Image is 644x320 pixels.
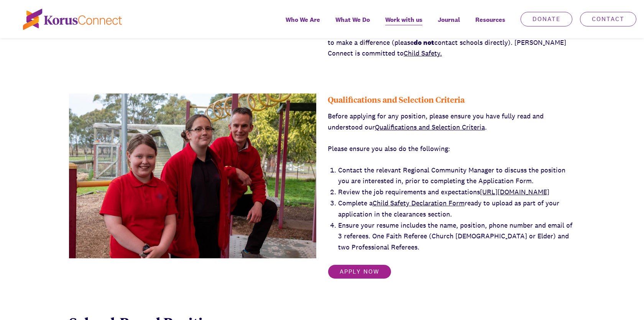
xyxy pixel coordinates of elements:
li: Complete a ready to upload as part of your application in the clearances section. [338,198,575,220]
p: Before applying for any position, please ensure you have fully read and understood our . [328,111,575,133]
li: Ensure your resume includes the name, position, phone number and email of 3 referees. One Faith R... [338,220,575,253]
a: Child Safety Declaration Form [373,199,465,207]
li: Contact the relevant Regional Community Manager to discuss the position you are interested in, pr... [338,165,575,187]
strong: do not [414,38,434,47]
a: What We Do [328,11,378,38]
div: Qualifications and Selection Criteria [328,94,575,105]
a: Work with us [378,11,430,38]
span: What We Do [335,14,370,25]
img: 9b3fdab3-26a6-4a53-9313-dc52a8d8d19f_DSCF1455+-web.jpg [69,94,316,258]
span: Work with us [385,14,422,25]
div: Resources [468,11,513,38]
a: Journal [430,11,468,38]
a: Qualifications and Selection Criteria [375,123,485,131]
a: Who We Are [278,11,328,38]
img: korus-connect%2Fc5177985-88d5-491d-9cd7-4a1febad1357_logo.svg [23,9,122,30]
a: Donate [521,12,572,26]
a: Apply Now [328,264,391,279]
span: Journal [438,14,460,25]
li: Review the job requirements and expectations [338,187,575,198]
a: [URL][DOMAIN_NAME] [480,187,549,196]
span: Who We Are [286,14,320,25]
a: Contact [580,12,636,26]
p: Please ensure you also do the following: [328,143,575,154]
a: Child Safety. [404,49,442,57]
